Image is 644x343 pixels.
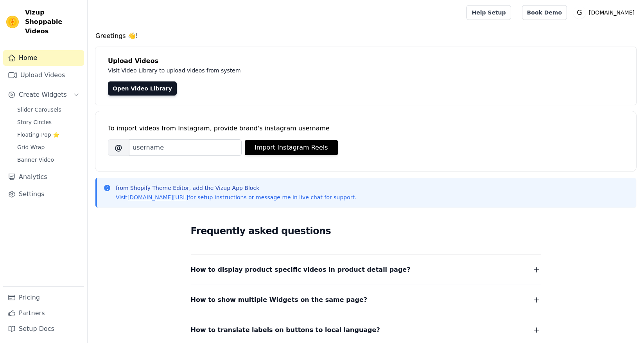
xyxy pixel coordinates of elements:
[108,56,624,66] h4: Upload Videos
[13,142,84,153] a: Grid Wrap
[573,5,638,20] button: G [DOMAIN_NAME]
[108,124,624,133] div: To import videos from Instagram, provide brand's instagram username
[13,154,84,165] a: Banner Video
[17,106,61,114] span: Slider Carousels
[3,186,84,202] a: Settings
[13,129,84,140] a: Floating-Pop ⭐
[3,87,84,103] button: Create Widgets
[191,294,368,305] span: How to show multiple Widgets on the same page?
[95,31,636,41] h4: Greetings 👋!
[191,264,541,275] button: How to display product specific videos in product detail page?
[191,264,411,275] span: How to display product specific videos in product detail page?
[127,194,188,200] a: [DOMAIN_NAME][URL]
[25,8,81,36] span: Vizup Shoppable Videos
[17,143,45,151] span: Grid Wrap
[191,294,541,305] button: How to show multiple Widgets on the same page?
[191,223,541,239] h2: Frequently asked questions
[3,305,84,321] a: Partners
[3,321,84,337] a: Setup Docs
[13,117,84,128] a: Story Circles
[191,325,380,336] span: How to translate labels on buttons to local language?
[116,193,356,201] p: Visit for setup instructions or message me in live chat for support.
[17,156,54,164] span: Banner Video
[3,290,84,305] a: Pricing
[116,184,356,192] p: from Shopify Theme Editor, add the Vizup App Block
[108,66,458,75] p: Visit Video Library to upload videos from system
[129,139,242,156] input: username
[13,104,84,115] a: Slider Carousels
[577,9,582,16] text: G
[586,5,638,20] p: [DOMAIN_NAME]
[191,325,541,336] button: How to translate labels on buttons to local language?
[3,67,84,83] a: Upload Videos
[108,139,129,156] span: @
[108,81,177,96] a: Open Video Library
[6,16,19,28] img: Vizup
[245,140,338,155] button: Import Instagram Reels
[522,5,567,20] a: Book Demo
[17,118,52,126] span: Story Circles
[3,169,84,185] a: Analytics
[3,50,84,66] a: Home
[17,131,59,139] span: Floating-Pop ⭐
[19,90,67,99] span: Create Widgets
[466,5,511,20] a: Help Setup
